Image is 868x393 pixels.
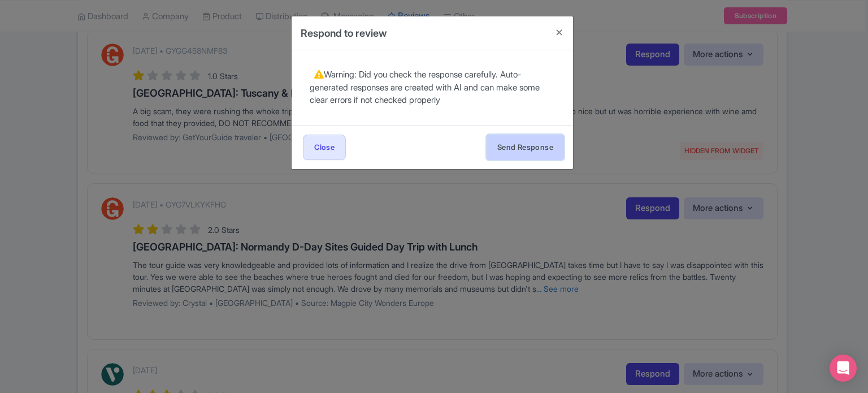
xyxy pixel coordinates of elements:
[487,135,564,160] button: Send Response
[303,135,346,160] a: Close
[546,16,573,49] button: Close
[301,25,387,41] h4: Respond to review
[310,68,555,107] div: Warning: Did you check the response carefully. Auto-generated responses are created with AI and c...
[830,355,857,382] div: Open Intercom Messenger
